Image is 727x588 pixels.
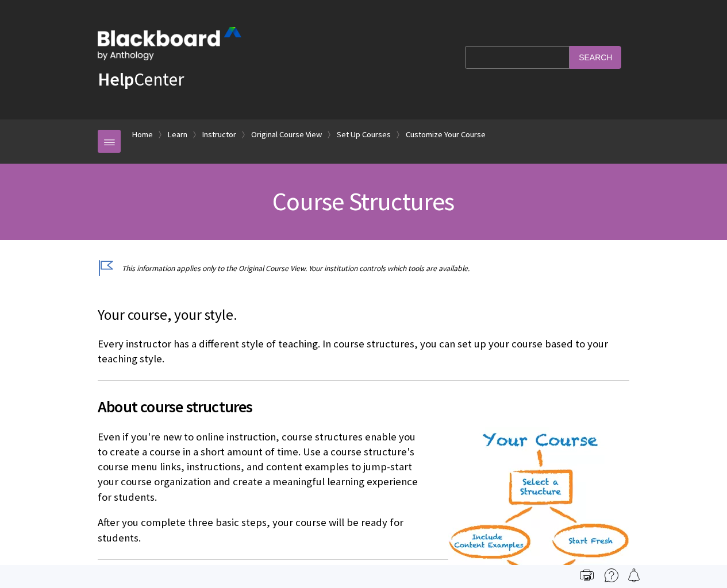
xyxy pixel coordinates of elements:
img: Follow this page [627,568,641,582]
p: Even if you're new to online instruction, course structures enable you to create a course in a sh... [98,430,629,505]
img: Blackboard by Anthology [98,27,241,60]
a: Original Course View [251,127,322,142]
a: Learn [168,127,187,142]
p: Every instructor has a different style of teaching. In course structures, you can set up your cou... [98,336,629,366]
img: More help [605,568,618,582]
a: Customize Your Course [406,127,486,142]
strong: Help [98,68,134,91]
p: Your course, your style. [98,305,629,326]
a: HelpCenter [98,68,184,91]
p: After you complete three basic steps, your course will be ready for students. [98,515,629,545]
a: Instructor [202,127,236,142]
img: Print [580,568,594,582]
a: Set Up Courses [337,127,391,142]
h2: About course structures [98,380,629,419]
input: Search [570,46,621,68]
p: This information applies only to the Original Course View. Your institution controls which tools ... [98,263,629,274]
span: Course Structures [272,185,454,217]
a: Home [132,127,153,142]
